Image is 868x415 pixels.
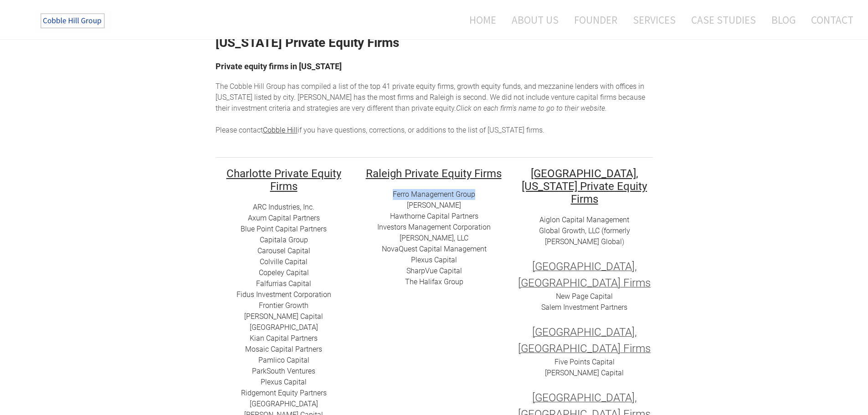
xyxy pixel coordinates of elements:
a: [GEOGRAPHIC_DATA] [250,323,318,332]
a: ​Ridgemont Equity Partners​ [241,389,327,397]
font: [GEOGRAPHIC_DATA], [US_STATE] Private Equity Firms [522,167,647,205]
a: Investors Management Corporation [377,223,491,231]
a: ​Kian Capital Partners [250,334,318,343]
a: Mosaic Capital Partners [245,345,322,354]
a: Copeley Capital [259,268,309,277]
font: Charlotte Private Equity Firms [226,167,341,193]
a: ​​The Halifax Group [405,277,463,286]
a: Case Studies [684,8,763,32]
span: The Cobble Hill Group has compiled a list of t [216,82,360,91]
a: [PERSON_NAME], LLC [400,234,468,242]
a: ​Colville Capital [260,257,308,266]
font: [GEOGRAPHIC_DATA], [GEOGRAPHIC_DATA] Firms [518,326,651,355]
a: Five Points Capital​ [555,358,615,366]
a: Contact [804,8,853,32]
a: ParkSouth Ventures [252,367,315,375]
a: Services [626,8,683,32]
em: Click on each firm's name to go to their website. ​ [456,104,607,113]
a: SharpVue Capital [406,266,462,275]
a: Frontier Growth [259,301,308,310]
a: ARC I​ndustries, Inc. [253,203,314,211]
a: About Us [505,8,565,32]
font: Raleigh Private Equity Firms [366,167,502,180]
a: [PERSON_NAME] Capital [244,312,323,321]
a: ​Plexus Capital [411,256,457,264]
a: Ferro Management Group [393,190,475,199]
a: Cobble Hill [263,126,298,134]
a: ​Plexus Capital [261,378,307,386]
strong: [US_STATE] Private Equity Firms [216,35,399,50]
a: Blog [765,8,802,32]
a: [PERSON_NAME] [407,201,461,210]
h2: ​ [216,167,352,192]
span: Please contact if you have questions, corrections, or additions to the list of [US_STATE] firms. [216,126,544,134]
a: Home [456,8,503,32]
div: he top 41 private equity firms, growth equity funds, and mezzanine lenders with offices in [US_ST... [216,81,653,136]
a: ​[GEOGRAPHIC_DATA] [250,400,318,408]
a: Salem Investment Partners [541,303,627,312]
a: Hawthorne Capital Partners [390,212,478,220]
a: ​Blue Point Capital Partners [241,225,327,233]
a: ​Falfurrias Capital [256,279,311,288]
u: ​ [366,165,502,180]
a: Global Growth, LLC (formerly [PERSON_NAME] Global [539,226,630,246]
h2: ​ [366,167,503,179]
a: ​​Carousel Capital​​ [257,246,310,255]
a: Aiglon Capital Management [539,215,629,224]
a: Axum Capital Partners [248,214,320,222]
font: [GEOGRAPHIC_DATA], [GEOGRAPHIC_DATA] Firms [518,260,651,289]
a: ​NovaQuest Capital Management [382,245,487,253]
a: New Page Capital [556,292,613,301]
a: Founder [567,8,624,32]
a: Capitala Group​ [260,236,308,244]
a: ​Pamlico Capital [258,356,309,364]
a: Fidus Investment Corporation [236,290,331,299]
img: The Cobble Hill Group LLC [35,10,112,32]
a: [PERSON_NAME] Capital [545,369,624,377]
font: Private equity firms in [US_STATE] [216,61,342,71]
